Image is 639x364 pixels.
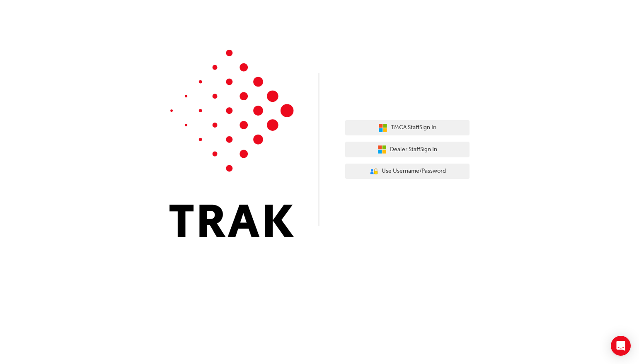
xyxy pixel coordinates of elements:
div: Open Intercom Messenger [611,336,631,356]
span: TMCA Staff Sign In [391,123,436,133]
span: Use Username/Password [382,166,446,176]
img: Trak [169,50,294,237]
button: Dealer StaffSign In [345,142,470,157]
button: TMCA StaffSign In [345,120,470,136]
span: Dealer Staff Sign In [390,145,437,154]
button: Use Username/Password [345,164,470,179]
